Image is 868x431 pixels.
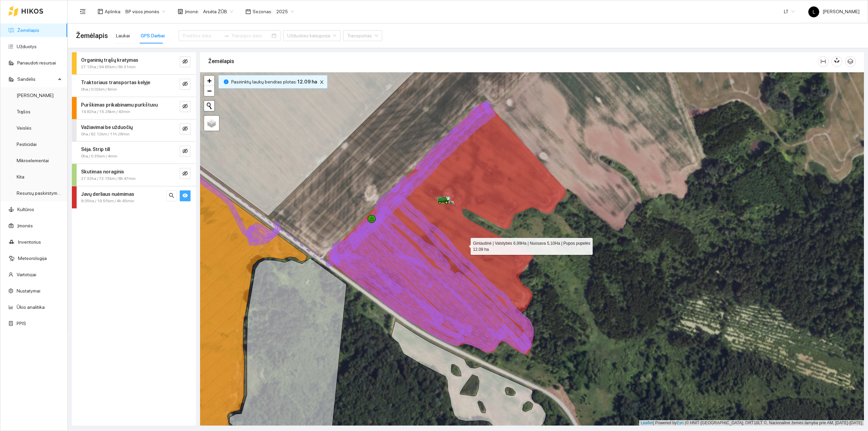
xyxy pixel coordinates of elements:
div: Organinių trąšų kratymas27.13ha / 94.65km / 6h 31mineye-invisible [72,52,196,74]
span: LT [784,6,795,17]
div: Purškimas prikabinamu purkštuvu14.82ha / 15.26km / 43mineye-invisible [72,97,196,119]
span: eye-invisible [182,59,188,65]
a: Vartotojai [17,272,36,277]
span: eye-invisible [182,171,188,177]
a: Resursų paskirstymas [17,190,62,196]
span: layout [98,9,103,14]
strong: Važiavimai be užduočių [81,125,133,130]
a: Mikroelementai [17,158,49,163]
a: Veislės [17,125,32,131]
span: BP visos įmonės [125,6,165,17]
button: eye-invisible [180,56,191,67]
button: eye-invisible [180,79,191,90]
button: column-width [818,56,829,67]
a: Leaflet [641,420,653,425]
span: eye-invisible [182,148,188,155]
span: 0ha / 0.35km / 4min [81,153,117,160]
span: menu-fold [80,8,86,15]
div: Javų derliaus nuėmimas8.05ha / 19.55km / 4h 45minsearcheye [72,186,196,208]
div: Skutimas noraginis27.32ha / 72.15km / 8h 47mineye-invisible [72,164,196,186]
span: 27.13ha / 94.65km / 6h 31min [81,64,136,70]
button: eye-invisible [180,168,191,179]
a: Panaudoti resursai [17,60,56,65]
span: − [207,87,212,95]
span: 0ha / 62.12km / 11h 28min [81,131,130,137]
a: Žemėlapis [17,27,39,33]
button: menu-fold [76,5,90,18]
span: shop [178,9,183,14]
a: Esri [677,420,684,425]
span: column-width [818,59,828,64]
input: Pradžios data [183,32,221,39]
a: Layers [204,116,219,131]
span: 0ha / 0.02km / 6min [81,86,117,93]
a: PPIS [17,321,26,326]
span: Sandėlis [17,72,56,86]
span: eye-invisible [182,126,188,132]
span: 27.32ha / 72.15km / 8h 47min [81,175,136,182]
a: Nustatymai [17,288,40,294]
a: Trąšos [17,109,31,114]
span: Įmonė : [185,8,199,15]
span: L [813,6,815,17]
strong: Purškimas prikabinamu purkštuvu [81,102,158,108]
span: info-circle [224,79,229,84]
span: swap-right [224,33,229,38]
a: Zoom out [204,86,214,96]
a: Meteorologija [18,256,47,261]
button: eye-invisible [180,124,191,134]
b: 12.09 ha [297,79,317,85]
input: Pabaigos data [232,32,270,39]
a: Užduotys [17,44,37,49]
a: Kita [17,174,24,180]
div: Sėja. Strip till0ha / 0.35km / 4mineye-invisible [72,142,196,164]
button: eye [180,190,191,201]
span: eye [182,193,188,199]
div: Traktoriaus transportas kelyje0ha / 0.02km / 6mineye-invisible [72,75,196,97]
span: search [169,193,174,199]
strong: Sėja. Strip till [81,147,110,152]
a: Inventorius [18,239,41,245]
a: Ūkio analitika [17,304,45,310]
div: Laukai [116,32,130,39]
span: + [207,76,212,85]
strong: Javų derliaus nuėmimas [81,191,134,197]
span: [PERSON_NAME] [808,9,860,14]
span: 14.82ha / 15.26km / 43min [81,109,130,115]
span: 2025 [276,6,294,17]
span: close [318,80,325,85]
span: 8.05ha / 19.55km / 4h 45min [81,198,134,204]
a: Įmonės [17,223,33,228]
strong: Traktoriaus transportas kelyje [81,80,150,85]
button: eye-invisible [180,146,191,156]
span: Žemėlapis [76,30,108,41]
div: GPS Darbai [141,32,165,39]
span: Arsėta ŽŪB [203,6,233,17]
div: | Powered by © HNIT-[GEOGRAPHIC_DATA]; ORT10LT ©, Nacionalinė žemės tarnyba prie AM, [DATE]-[DATE] [639,420,864,426]
span: Aplinka : [105,8,121,15]
span: Pasirinktų laukų bendras plotas : [231,78,317,86]
span: Sezonas : [253,8,272,15]
button: close [318,78,326,86]
a: Zoom in [204,76,214,86]
span: to [224,33,229,38]
button: eye-invisible [180,101,191,112]
span: eye-invisible [182,104,188,110]
span: | [685,420,686,425]
a: [PERSON_NAME] [17,93,54,98]
a: Pesticidai [17,142,37,147]
div: Žemėlapis [208,52,818,71]
span: calendar [245,9,251,14]
a: Kultūros [17,207,34,212]
button: search [166,190,177,201]
strong: Skutimas noraginis [81,169,124,174]
span: eye-invisible [182,81,188,88]
div: Važiavimai be užduočių0ha / 62.12km / 11h 28mineye-invisible [72,119,196,142]
strong: Organinių trąšų kratymas [81,57,138,63]
button: Initiate a new search [204,101,214,111]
